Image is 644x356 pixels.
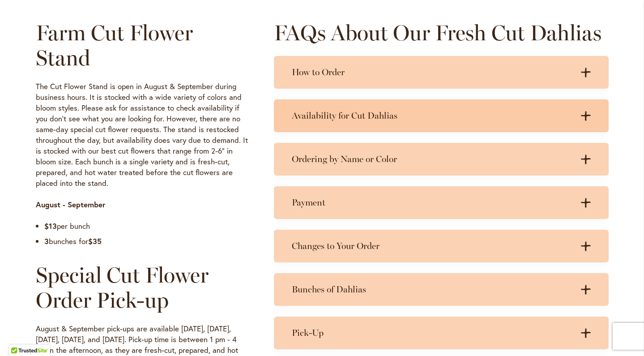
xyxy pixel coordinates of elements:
summary: Bunches of Dahlias [274,273,609,306]
summary: Changes to Your Order [274,230,609,262]
h3: Changes to Your Order [292,240,573,252]
h2: FAQs About Our Fresh Cut Dahlias [274,20,609,45]
li: bunches for [44,236,248,247]
summary: Availability for Cut Dahlias [274,99,609,132]
h3: Payment [292,197,573,208]
h3: Ordering by Name or Color [292,154,573,165]
summary: How to Order [274,56,609,89]
summary: Pick-Up [274,317,609,349]
h2: Farm Cut Flower Stand [36,20,248,70]
strong: August - September [36,199,106,210]
h3: How to Order [292,67,573,78]
li: per bunch [44,221,248,232]
summary: Ordering by Name or Color [274,143,609,176]
p: The Cut Flower Stand is open in August & September during business hours. It is stocked with a wi... [36,81,248,189]
h3: Availability for Cut Dahlias [292,110,573,121]
h3: Bunches of Dahlias [292,284,573,295]
h2: Special Cut Flower Order Pick-up [36,262,248,313]
strong: $13 [44,221,57,231]
strong: $35 [88,236,102,246]
summary: Payment [274,186,609,219]
strong: 3 [44,236,49,246]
